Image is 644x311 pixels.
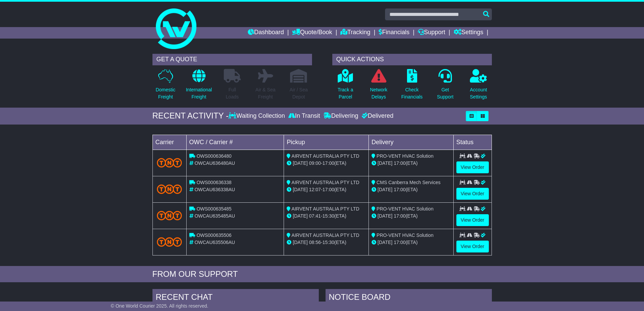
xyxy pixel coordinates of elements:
div: FROM OUR SUPPORT [152,269,492,279]
span: [DATE] [293,160,308,166]
a: View Order [456,241,489,252]
span: 15:30 [323,240,334,245]
span: OWS000636338 [196,180,232,185]
div: In Transit [287,112,322,120]
a: Dashboard [248,27,284,39]
div: - (ETA) [287,186,366,193]
img: TNT_Domestic.png [157,211,182,220]
img: TNT_Domestic.png [157,158,182,167]
span: OWS000635485 [196,206,232,212]
td: OWC / Carrier # [186,135,284,150]
td: Status [453,135,492,150]
span: 08:56 [309,240,321,245]
div: (ETA) [372,213,451,220]
p: Track a Parcel [338,86,353,101]
span: 07:41 [309,213,321,219]
a: View Order [456,214,489,226]
span: 12:07 [309,187,321,192]
p: Air & Sea Freight [256,86,276,101]
span: PRO-VENT HVAC Solution [377,206,433,212]
span: [DATE] [378,187,392,192]
td: Delivery [368,135,453,150]
span: [DATE] [293,240,308,245]
span: OWCAU636480AU [194,160,235,166]
div: (ETA) [372,160,451,167]
p: Network Delays [370,86,387,101]
span: [DATE] [293,213,308,219]
a: GetSupport [436,69,454,104]
span: [DATE] [378,240,392,245]
a: Tracking [340,27,370,39]
p: Account Settings [470,86,487,101]
span: AIRVENT AUSTRALIA PTY LTD [291,153,359,159]
div: QUICK ACTIONS [332,54,492,65]
p: Get Support [437,86,453,101]
div: (ETA) [372,186,451,193]
span: AIRVENT AUSTRALIA PTY LTD [291,206,359,212]
div: GET A QUOTE [152,54,312,65]
div: (ETA) [372,239,451,246]
p: Domestic Freight [156,86,175,101]
a: Support [418,27,445,39]
p: Full Loads [224,86,241,101]
span: OWS000635506 [196,232,232,238]
img: TNT_Domestic.png [157,237,182,246]
div: - (ETA) [287,239,366,246]
a: Financials [379,27,409,39]
p: International Freight [186,86,212,101]
span: OWCAU635485AU [194,213,235,219]
span: 15:30 [323,213,334,219]
td: Pickup [284,135,369,150]
div: Delivering [322,112,360,120]
a: Track aParcel [337,69,354,104]
div: Waiting Collection [229,112,286,120]
span: [DATE] [378,213,392,219]
span: 17:00 [323,160,334,166]
span: CMS Canberra Mech Services [377,180,440,185]
span: OWCAU635506AU [194,240,235,245]
span: OWCAU636338AU [194,187,235,192]
span: OWS000636480 [196,153,232,159]
span: AIRVENT AUSTRALIA PTY LTD [291,180,359,185]
span: 17:00 [394,213,406,219]
p: Check Financials [401,86,423,101]
a: Settings [454,27,483,39]
span: 17:00 [394,187,406,192]
div: RECENT CHAT [152,289,319,307]
span: 17:00 [323,187,334,192]
a: DomesticFreight [155,69,175,104]
span: [DATE] [378,160,392,166]
span: © One World Courier 2025. All rights reserved. [111,303,209,309]
div: NOTICE BOARD [326,289,492,307]
p: Air / Sea Depot [290,86,308,101]
span: 09:00 [309,160,321,166]
a: AccountSettings [470,69,487,104]
span: 17:00 [394,240,406,245]
td: Carrier [152,135,186,150]
div: Delivered [360,112,393,120]
span: PRO-VENT HVAC Solution [377,232,433,238]
div: RECENT ACTIVITY - [152,111,229,121]
a: View Order [456,161,489,173]
span: 17:00 [394,160,406,166]
a: View Order [456,188,489,200]
div: - (ETA) [287,160,366,167]
span: AIRVENT AUSTRALIA PTY LTD [291,232,359,238]
a: InternationalFreight [186,69,212,104]
span: [DATE] [293,187,308,192]
div: - (ETA) [287,213,366,220]
a: Quote/Book [292,27,332,39]
a: NetworkDelays [369,69,387,104]
a: CheckFinancials [401,69,423,104]
span: PRO-VENT HVAC Solution [377,153,433,159]
img: TNT_Domestic.png [157,184,182,194]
